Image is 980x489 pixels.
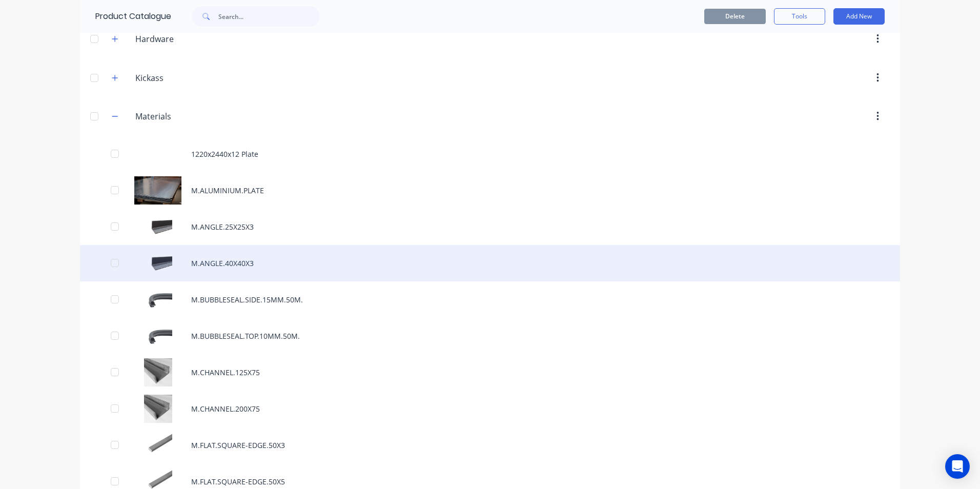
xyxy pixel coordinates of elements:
[218,6,320,27] input: Search...
[80,172,900,209] div: M.ALUMINIUM.PLATEM.ALUMINIUM.PLATE
[80,245,900,281] div: M.ANGLE.40X40X3M.ANGLE.40X40X3
[135,72,257,84] input: Enter category name
[945,454,970,479] div: Open Intercom Messenger
[80,354,900,391] div: M.CHANNEL.125X75M.CHANNEL.125X75
[80,318,900,354] div: M.BUBBLESEAL.TOP.10MM.50M.M.BUBBLESEAL.TOP.10MM.50M.
[774,8,825,25] button: Tools
[135,33,257,45] input: Enter category name
[80,281,900,318] div: M.BUBBLESEAL.SIDE.15MM.50M.M.BUBBLESEAL.SIDE.15MM.50M.
[80,427,900,463] div: M.FLAT.SQUARE-EDGE.50X3M.FLAT.SQUARE-EDGE.50X3
[135,110,257,123] input: Enter category name
[704,9,766,24] button: Delete
[80,209,900,245] div: M.ANGLE.25X25X3M.ANGLE.25X25X3
[80,391,900,427] div: M.CHANNEL.200X75M.CHANNEL.200X75
[833,8,885,25] button: Add New
[80,136,900,172] div: 1220x2440x12 Plate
